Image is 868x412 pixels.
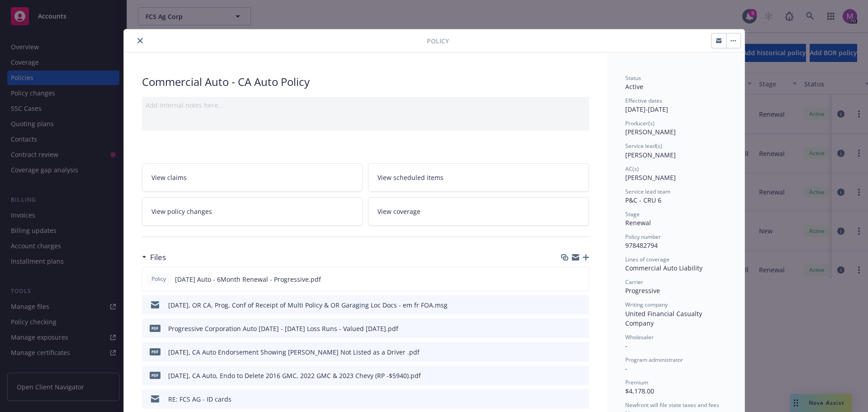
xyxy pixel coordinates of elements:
[168,347,420,357] div: [DATE], CA Auto Endorsement Showing [PERSON_NAME] Not Listed as a Driver .pdf
[625,128,676,136] span: [PERSON_NAME]
[577,371,585,380] button: preview file
[625,173,676,182] span: [PERSON_NAME]
[625,341,627,350] span: -
[625,233,661,241] span: Policy number
[625,74,641,82] span: Status
[135,35,146,46] button: close
[625,387,654,395] span: $4,178.00
[625,196,661,204] span: P&C - CRU 6
[168,371,421,380] div: [DATE], CA Auto, Endo to Delete 2016 GMC, 2022 GMC & 2023 Chevy (RP -$5940).pdf
[175,275,321,284] span: [DATE] Auto - 6Month Renewal - Progressive.pdf
[368,197,589,226] a: View coverage
[625,256,670,263] span: Lines of coverage
[150,251,166,263] h3: Files
[563,300,570,310] button: download file
[577,394,585,404] button: preview file
[625,119,655,127] span: Producer(s)
[577,324,585,333] button: preview file
[625,379,648,386] span: Premium
[150,325,160,331] span: pdf
[625,401,719,409] span: Newfront will file state taxes and fees
[377,207,420,216] span: View coverage
[168,300,448,310] div: [DATE], OR CA, Prog, Conf of Receipt of Multi Policy & OR Garaging Loc Docs - em fr FOA.msg
[625,218,651,227] span: Renewal
[577,347,585,357] button: preview file
[368,163,589,192] a: View scheduled items
[427,36,449,46] span: Policy
[146,100,585,110] div: Add internal notes here...
[577,300,585,310] button: preview file
[625,278,643,286] span: Carrier
[625,210,640,218] span: Stage
[625,97,726,114] div: [DATE] - [DATE]
[625,301,668,308] span: Writing company
[625,165,639,173] span: AC(s)
[625,241,658,250] span: 978482794
[577,275,585,284] button: preview file
[142,74,589,90] div: Commercial Auto - CA Auto Policy
[142,251,166,263] div: Files
[142,163,363,192] a: View claims
[625,263,726,273] div: Commercial Auto Liability
[625,309,704,327] span: United Financial Casualty Company
[625,97,662,104] span: Effective dates
[150,372,160,379] span: pdf
[562,275,570,284] button: download file
[151,207,212,216] span: View policy changes
[150,275,168,283] span: Policy
[563,371,570,380] button: download file
[563,324,570,333] button: download file
[625,151,676,159] span: [PERSON_NAME]
[151,173,187,182] span: View claims
[168,324,398,333] div: Progressive Corporation Auto [DATE] - [DATE] Loss Runs - Valued [DATE].pdf
[625,82,643,91] span: Active
[625,356,683,364] span: Program administrator
[625,364,627,373] span: -
[625,188,670,195] span: Service lead team
[563,347,570,357] button: download file
[377,173,443,182] span: View scheduled items
[168,394,231,404] div: RE: FCS AG - ID cards
[150,348,160,355] span: pdf
[142,197,363,226] a: View policy changes
[625,286,660,295] span: Progressive
[625,142,662,150] span: Service lead(s)
[563,394,570,404] button: download file
[625,333,654,341] span: Wholesaler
